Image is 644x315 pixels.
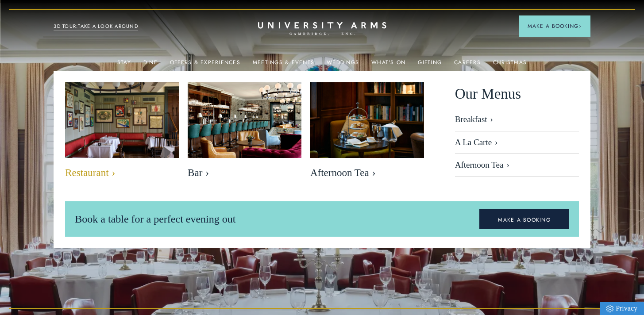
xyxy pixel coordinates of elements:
[188,82,301,184] a: image-b49cb22997400f3f08bed174b2325b8c369ebe22-8192x5461-jpg Bar
[455,115,579,131] a: Breakfast
[143,59,158,71] a: Dine
[258,22,386,36] a: Home
[606,305,613,312] img: Privacy
[371,59,405,71] a: What's On
[54,23,138,31] a: 3D TOUR:TAKE A LOOK AROUND
[75,213,235,225] span: Book a table for a perfect evening out
[188,82,301,158] img: image-b49cb22997400f3f08bed174b2325b8c369ebe22-8192x5461-jpg
[418,59,442,71] a: Gifting
[310,82,424,184] a: image-eb2e3df6809416bccf7066a54a890525e7486f8d-2500x1667-jpg Afternoon Tea
[578,25,582,28] img: Arrow icon
[454,59,481,71] a: Careers
[65,167,179,179] span: Restaurant
[455,154,579,177] a: Afternoon Tea
[455,82,521,106] span: Our Menus
[479,209,569,229] a: MAKE A BOOKING
[519,15,590,37] button: Make a BookingArrow icon
[170,59,240,71] a: Offers & Experiences
[455,131,579,154] a: A La Carte
[310,82,424,158] img: image-eb2e3df6809416bccf7066a54a890525e7486f8d-2500x1667-jpg
[528,22,582,30] span: Make a Booking
[493,59,527,71] a: Christmas
[57,77,187,164] img: image-bebfa3899fb04038ade422a89983545adfd703f7-2500x1667-jpg
[188,167,301,179] span: Bar
[600,302,644,315] a: Privacy
[117,59,131,71] a: Stay
[327,59,359,71] a: Weddings
[253,59,314,71] a: Meetings & Events
[310,167,424,179] span: Afternoon Tea
[65,82,179,184] a: image-bebfa3899fb04038ade422a89983545adfd703f7-2500x1667-jpg Restaurant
